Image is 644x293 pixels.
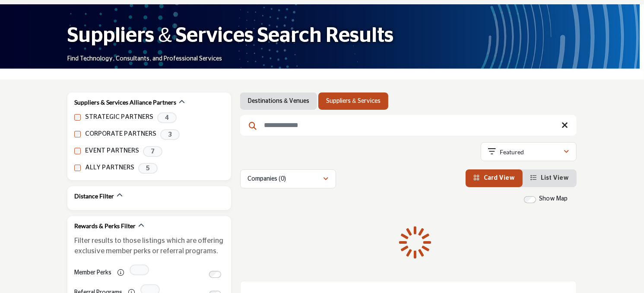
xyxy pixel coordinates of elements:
[74,236,224,256] p: Filter results to those listings which are offering exclusive member perks or referral programs.
[326,97,380,105] a: Suppliers & Services
[67,55,222,64] p: Find Technology, Consultants, and Professional Services
[530,175,569,181] a: View List
[240,115,577,136] input: Search Keyword
[74,98,176,107] h2: Suppliers & Services Alliance Partners
[74,131,81,137] input: CORPORATE PARTNERS checkbox
[74,265,111,280] label: Member Perks
[539,194,568,204] label: Show Map
[247,175,286,184] p: Companies (0)
[209,271,221,278] input: Switch to Member Perks
[523,169,577,187] li: List View
[85,146,139,156] label: EVENT PARTNERS
[67,22,393,49] h1: Suppliers & Services Search Results
[500,148,524,156] p: Featured
[143,146,162,157] span: 7
[484,175,515,181] span: Card View
[138,163,158,174] span: 5
[74,148,81,154] input: EVENT PARTNERS checkbox
[85,129,156,139] label: CORPORATE PARTNERS
[74,165,81,171] input: ALLY PARTNERS checkbox
[85,112,153,122] label: STRATEGIC PARTNERS
[473,175,515,181] a: View Card
[248,97,309,105] a: Destinations & Venues
[160,129,180,140] span: 3
[85,163,134,173] label: ALLY PARTNERS
[157,112,177,123] span: 4
[466,169,523,187] li: Card View
[74,222,136,230] h2: Rewards & Perks Filter
[481,142,577,161] button: Featured
[240,169,336,188] button: Companies (0)
[541,175,569,181] span: List View
[74,114,81,121] input: STRATEGIC PARTNERS checkbox
[74,192,114,201] h2: Distance Filter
